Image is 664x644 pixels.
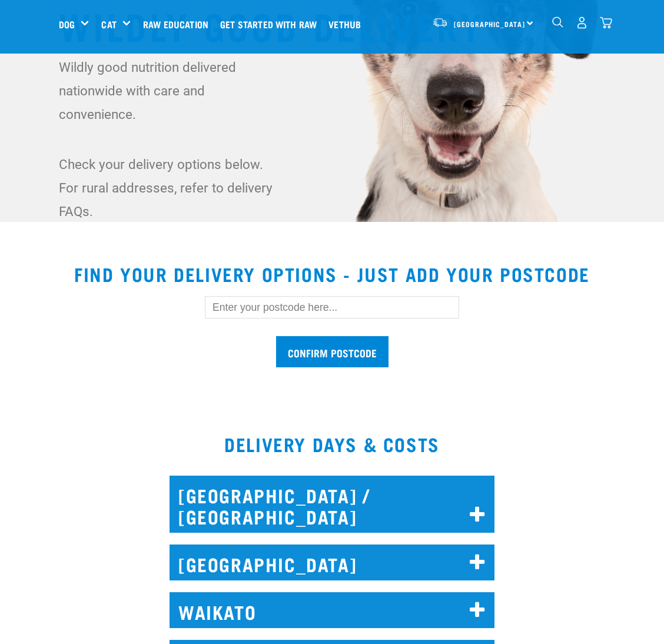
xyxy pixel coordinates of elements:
[170,592,494,628] h2: WAIKATO
[600,16,612,29] img: home-icon@2x.png
[14,263,650,284] h2: Find your delivery options - just add your postcode
[552,16,563,28] img: home-icon-1@2x.png
[432,17,448,28] img: van-moving.png
[101,17,116,31] a: Cat
[454,22,525,26] span: [GEOGRAPHIC_DATA]
[59,55,277,126] p: Wildly good nutrition delivered nationwide with care and convenience.
[326,1,370,48] a: Vethub
[576,16,588,29] img: user.png
[59,17,75,31] a: Dog
[140,1,217,48] a: Raw Education
[276,336,389,367] input: Confirm postcode
[59,152,277,223] p: Check your delivery options below. For rural addresses, refer to delivery FAQs.
[170,545,494,580] h2: [GEOGRAPHIC_DATA]
[170,476,494,533] h2: [GEOGRAPHIC_DATA] / [GEOGRAPHIC_DATA]
[217,1,326,48] a: Get started with Raw
[205,296,459,318] input: Enter your postcode here...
